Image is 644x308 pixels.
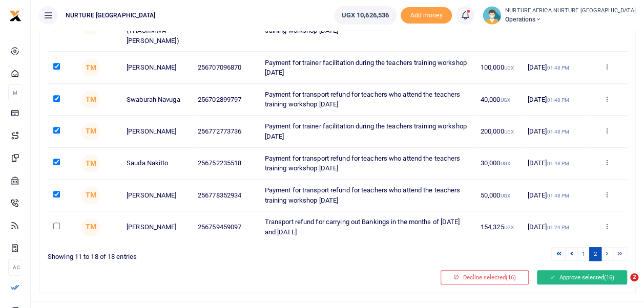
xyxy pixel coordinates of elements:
[500,193,510,199] small: UGX
[441,270,529,284] button: Decline selected(16)
[475,84,522,116] td: 40,000
[401,7,452,24] li: Toup your wallet
[500,161,510,166] small: UGX
[547,225,569,230] small: 01:29 PM
[81,58,100,77] span: Timothy Makumbi
[81,122,100,141] span: Timothy Makumbi
[342,10,389,20] span: UGX 10,626,536
[334,6,397,25] a: UGX 10,626,536
[9,11,22,19] a: logo-small logo-large logo-large
[192,211,259,243] td: 256759459097
[259,116,474,147] td: Payment for trainer facilitation during the teachers training workshop [DATE]
[259,52,474,83] td: Payment for trainer facilitation during the teachers training workshop [DATE]
[475,211,522,243] td: 154,325
[259,84,474,116] td: Payment for transport refund for teachers who attend the teachers training workshop [DATE]
[259,211,474,243] td: Transport refund for carrying out Bankings in the months of [DATE] and [DATE]
[192,148,259,180] td: 256752235518
[547,65,569,71] small: 01:48 PM
[589,247,601,261] a: 2
[504,129,513,135] small: UGX
[81,154,100,172] span: Timothy Makumbi
[259,180,474,211] td: Payment for transport refund for teachers who attend the teachers training workshop [DATE]
[547,193,569,199] small: 01:48 PM
[547,129,569,135] small: 01:48 PM
[500,97,510,103] small: UGX
[522,116,586,147] td: [DATE]
[81,90,100,108] span: Timothy Makumbi
[547,97,569,103] small: 01:48 PM
[522,148,586,180] td: [DATE]
[475,116,522,147] td: 200,000
[522,84,586,116] td: [DATE]
[577,247,590,261] a: 1
[475,148,522,180] td: 30,000
[506,274,516,281] span: (16)
[192,116,259,147] td: 256772773736
[505,7,636,15] small: NURTURE AFRICA NURTURE [GEOGRAPHIC_DATA]
[192,52,259,83] td: 256707096870
[604,274,614,281] span: (16)
[483,6,636,25] a: profile-user NURTURE AFRICA NURTURE [GEOGRAPHIC_DATA] Operations
[121,180,192,211] td: [PERSON_NAME]
[121,211,192,243] td: [PERSON_NAME]
[475,180,522,211] td: 50,000
[121,52,192,83] td: [PERSON_NAME]
[522,52,586,83] td: [DATE]
[61,11,160,20] span: NURTURE [GEOGRAPHIC_DATA]
[9,10,22,22] img: logo-small
[121,84,192,116] td: Swaburah Navuga
[121,116,192,147] td: [PERSON_NAME]
[504,65,513,71] small: UGX
[330,6,401,25] li: Wallet ballance
[522,211,586,243] td: [DATE]
[401,7,452,24] span: Add money
[192,84,259,116] td: 256702899797
[505,15,636,24] span: Operations
[401,11,452,18] a: Add money
[504,225,513,230] small: UGX
[81,218,100,236] span: Timothy Makumbi
[547,161,569,166] small: 01:48 PM
[475,52,522,83] td: 100,000
[48,246,334,262] div: Showing 11 to 18 of 18 entries
[8,259,22,276] li: Ac
[609,273,634,298] iframe: Intercom live chat
[483,6,501,25] img: profile-user
[259,148,474,180] td: Payment for transport refund for teachers who attend the teachers training workshop [DATE]
[630,273,638,281] span: 2
[121,148,192,180] td: Sauda Nakitto
[8,84,22,101] li: M
[537,270,627,284] button: Approve selected(16)
[522,180,586,211] td: [DATE]
[81,186,100,205] span: Timothy Makumbi
[192,180,259,211] td: 256778352934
